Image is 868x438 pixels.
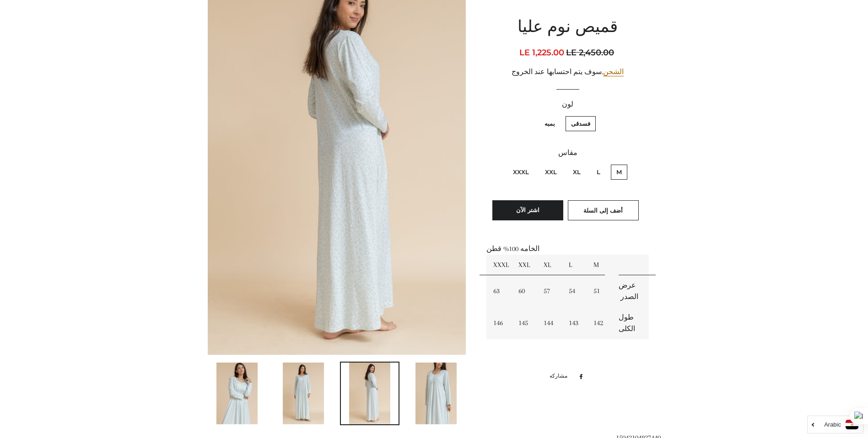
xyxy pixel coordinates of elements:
span: LE 2,450.00 [566,46,616,59]
a: الشحن [603,68,624,76]
label: XXL [539,165,562,180]
td: 144 [537,307,562,339]
label: فسدقى [566,116,596,131]
label: مقاس [486,147,649,159]
a: Arabic [812,420,858,429]
div: الخامه 100% قطن [486,243,649,362]
label: XL [567,165,586,180]
label: M [611,165,627,180]
td: 145 [512,307,537,339]
img: تحميل الصورة في عارض المعرض ، قميص نوم عليا [415,363,457,424]
label: XXXL [507,165,534,180]
button: اشتر الآن [492,200,563,220]
span: مشاركه [550,371,572,381]
label: L [591,165,606,180]
td: L [562,255,587,275]
td: 60 [512,275,537,307]
h1: قميص نوم عليا [486,16,649,39]
td: M [587,255,612,275]
td: 146 [486,307,512,339]
td: 143 [562,307,587,339]
i: Arabic [824,422,841,427]
td: عرض الصدر [612,275,649,307]
div: .سوف يتم احتسابها عند الخروج [486,66,649,78]
td: XL [537,255,562,275]
img: تحميل الصورة في عارض المعرض ، قميص نوم عليا [216,363,258,424]
span: LE 1,225.00 [519,48,564,58]
td: XXL [512,255,537,275]
img: تحميل الصورة في عارض المعرض ، قميص نوم عليا [283,363,324,424]
td: 51 [587,275,612,307]
td: 54 [562,275,587,307]
td: طول الكلى [612,307,649,339]
span: أضف إلى السلة [583,207,623,214]
td: 57 [537,275,562,307]
button: أضف إلى السلة [568,200,639,220]
img: تحميل الصورة في عارض المعرض ، قميص نوم عليا [349,363,390,424]
td: XXXL [486,255,512,275]
td: 63 [486,275,512,307]
label: بمبه [539,116,561,131]
label: لون [486,99,649,110]
td: 142 [587,307,612,339]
